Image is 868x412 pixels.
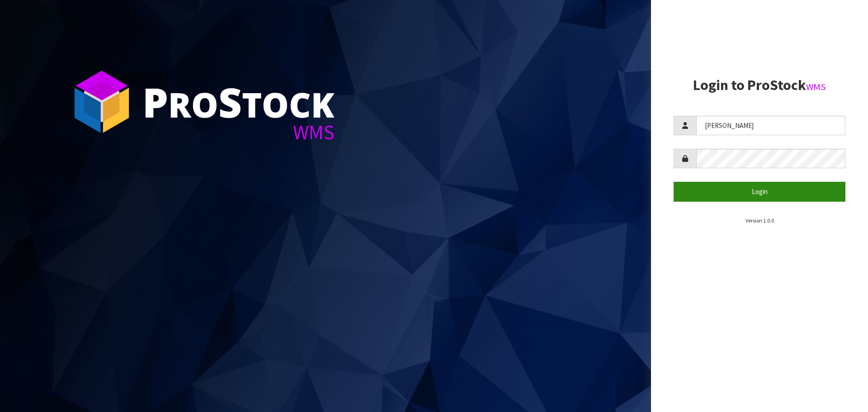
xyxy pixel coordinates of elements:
input: Username [696,116,845,135]
span: S [218,74,242,129]
small: WMS [806,81,826,93]
small: Version 1.0.0 [745,217,774,224]
div: WMS [142,122,335,142]
button: Login [674,182,845,201]
span: P [142,74,168,129]
h2: Login to ProStock [674,77,845,93]
img: ProStock Cube [68,68,136,136]
div: ro tock [142,81,335,122]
